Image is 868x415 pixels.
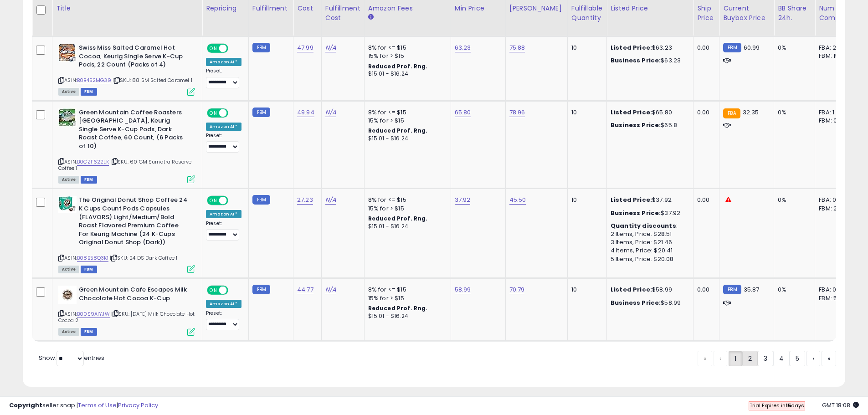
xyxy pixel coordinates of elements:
span: OFF [227,109,241,117]
div: $63.23 [611,56,686,65]
a: 5 [790,351,805,366]
span: ON [208,45,219,52]
a: 49.94 [297,108,314,117]
div: FBA: 1 [819,108,849,117]
div: Fulfillment [252,4,289,13]
span: | SKU: 24 DS Dark Coffee 1 [110,254,177,261]
a: B0B452MG39 [77,77,111,84]
b: Business Price: [611,298,661,307]
img: 51OgmBBN3aL._SL40_.jpg [58,44,77,62]
div: $65.8 [611,121,686,129]
a: 78.96 [509,108,525,117]
small: FBM [723,43,741,52]
div: ASIN: [58,286,195,334]
span: OFF [227,197,241,205]
div: $63.23 [611,44,686,52]
div: Min Price [455,4,502,13]
div: Title [56,4,198,13]
small: FBM [252,285,270,294]
span: ON [208,109,219,117]
div: : [611,222,686,230]
b: Swiss Miss Salted Caramel Hot Cocoa, Keurig Single Serve K-Cup Pods, 22 Count (Packs of 4) [79,44,190,72]
div: $15.01 - $16.24 [368,135,444,143]
a: 3 [758,351,773,366]
small: FBA [723,108,740,118]
div: Repricing [206,4,245,13]
div: ASIN: [58,44,195,94]
div: 0% [778,196,808,204]
span: OFF [227,45,241,52]
span: ON [208,197,219,205]
div: FBM: 5 [819,294,849,302]
div: 8% for <= $15 [368,286,444,294]
span: FBM [81,88,97,96]
div: 0.00 [697,44,712,52]
span: ON [208,287,219,294]
a: N/A [325,43,336,52]
a: 1 [729,351,742,366]
div: 15% for > $15 [368,117,444,125]
div: Preset: [206,68,241,88]
div: Ship Price [697,4,715,23]
div: 8% for <= $15 [368,108,444,117]
div: Amazon AI * [206,58,241,66]
div: BB Share 24h. [778,4,811,23]
b: Green Mountain Cafe Escapes Milk Chocolate Hot Cocoa K-Cup [79,286,190,305]
span: 35.87 [744,285,760,294]
div: Num of Comp. [819,4,852,23]
small: FBM [252,43,270,52]
span: | SKU: 60 GM Sumatra Reserve Coffee 1 [58,158,192,172]
b: Quantity discounts [611,221,676,230]
div: ASIN: [58,108,195,183]
div: Amazon Fees [368,4,447,13]
div: Amazon AI * [206,300,241,308]
b: Reduced Prof. Rng. [368,62,428,70]
b: Reduced Prof. Rng. [368,215,428,222]
b: Green Mountain Coffee Roasters [GEOGRAPHIC_DATA], Keurig Single Serve K-Cup Pods, Dark Roast Coff... [79,108,190,153]
div: seller snap | | [9,401,158,410]
span: 32.35 [743,108,759,117]
div: 10 [571,108,600,117]
a: N/A [325,108,336,117]
div: $15.01 - $16.24 [368,70,444,78]
b: Business Price: [611,209,661,217]
div: Preset: [206,220,241,241]
span: Trial Expires in days [750,402,804,409]
div: $37.92 [611,196,686,204]
a: N/A [325,195,336,205]
div: ASIN: [58,196,195,272]
div: Amazon AI * [206,210,241,218]
span: FBM [81,328,97,336]
a: 63.23 [455,43,471,52]
img: 51urNYuKRLL._SL40_.jpg [58,196,77,213]
a: 58.99 [455,285,471,294]
span: All listings currently available for purchase on Amazon [58,88,79,96]
span: FBM [81,266,97,273]
div: FBM: 15 [819,52,849,60]
span: All listings currently available for purchase on Amazon [58,328,79,336]
div: $65.80 [611,108,686,117]
span: | SKU: [DATE] Milk Chocolate Hot Cocoa 2 [58,310,195,324]
div: $15.01 - $16.24 [368,313,444,320]
b: The Original Donut Shop Coffee 24 K Cups Count Pods Capsules (FLAVORS) Light/Medium/Bold Roast Fl... [79,196,190,249]
a: 45.50 [509,195,526,205]
div: FBM: 0 [819,117,849,125]
span: » [827,354,830,363]
b: 15 [786,402,791,409]
a: Privacy Policy [118,401,158,410]
div: Listed Price [611,4,689,13]
small: FBM [723,285,741,294]
strong: Copyright [9,401,42,410]
a: 75.88 [509,43,525,52]
div: Preset: [206,133,241,153]
div: 0% [778,44,808,52]
b: Listed Price: [611,43,652,52]
div: 2 Items, Price: $28.51 [611,230,686,238]
div: $58.99 [611,299,686,307]
div: 15% for > $15 [368,205,444,213]
div: 0% [778,286,808,294]
span: › [812,354,814,363]
a: 47.99 [297,43,313,52]
div: Current Buybox Price [723,4,770,23]
div: 0% [778,108,808,117]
